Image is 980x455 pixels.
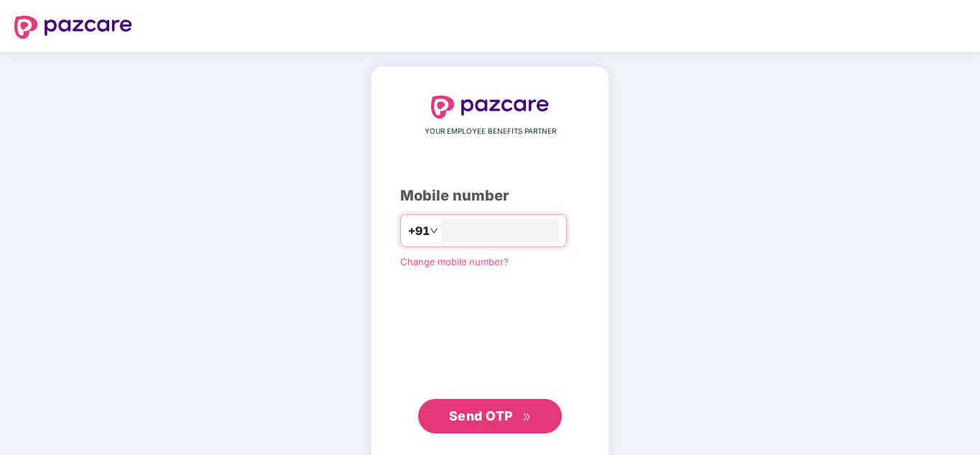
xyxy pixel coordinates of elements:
span: YOUR EMPLOYEE BENEFITS PARTNER [425,126,556,137]
a: Change mobile number? [400,256,509,267]
span: Send OTP [449,408,513,423]
img: logo [431,96,549,119]
span: double-right [522,413,532,422]
button: Send OTPdouble-right [418,399,562,433]
div: Mobile number [400,185,580,207]
img: logo [14,16,132,39]
span: +91 [408,222,430,240]
span: down [430,226,438,235]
